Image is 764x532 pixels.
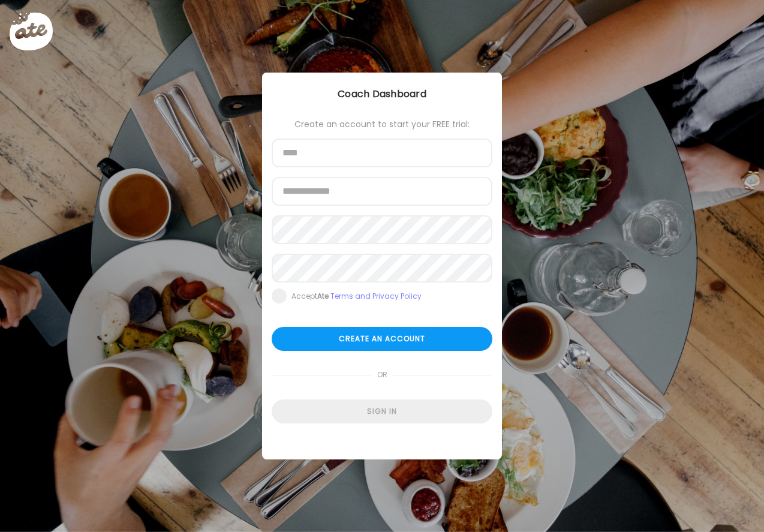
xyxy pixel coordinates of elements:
[262,87,502,101] div: Coach Dashboard
[272,399,492,423] div: Sign in
[317,291,329,301] b: Ate
[272,327,492,351] div: Create an account
[330,291,422,301] a: Terms and Privacy Policy
[372,363,392,387] span: or
[291,291,422,301] div: Accept
[272,119,492,129] div: Create an account to start your FREE trial:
